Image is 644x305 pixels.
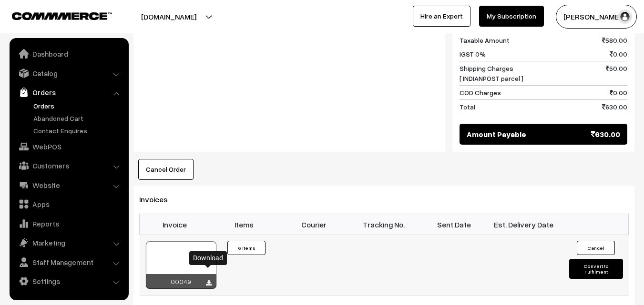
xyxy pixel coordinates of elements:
img: user [618,10,632,24]
div: Download [189,251,227,265]
a: WebPOS [12,138,125,155]
button: 6 Items [227,241,266,255]
span: 0.00 [610,49,627,59]
span: Invoices [139,195,179,204]
a: Website [12,177,125,194]
a: Apps [12,196,125,213]
span: 50.00 [606,63,627,83]
span: Shipping Charges [ INDIANPOST parcel ] [460,63,523,83]
a: Catalog [12,65,125,82]
img: COMMMERCE [12,12,112,20]
a: Customers [12,157,125,174]
button: [DOMAIN_NAME] [108,5,230,29]
a: Orders [31,101,125,111]
span: 630.00 [602,102,627,112]
span: 580.00 [602,35,627,45]
th: Courier [279,214,349,235]
th: Items [209,214,279,235]
a: Contact Enquires [31,126,125,136]
th: Sent Date [419,214,489,235]
a: Orders [12,84,125,101]
th: Invoice [140,214,210,235]
a: Staff Management [12,254,125,271]
div: 00049 [146,274,216,289]
a: Dashboard [12,45,125,62]
button: Cancel [577,241,615,255]
th: Est. Delivery Date [489,214,559,235]
a: Abandoned Cart [31,113,125,123]
a: Hire an Expert [413,6,470,27]
button: [PERSON_NAME] [556,5,637,29]
span: Total [460,102,475,112]
button: Convert to Fulfilment [569,259,623,279]
button: Cancel Order [138,159,194,180]
span: 630.00 [591,128,620,140]
span: 0.00 [610,88,627,98]
a: My Subscription [479,6,544,27]
span: COD Charges [460,88,501,98]
a: Settings [12,273,125,290]
span: IGST 0% [460,49,486,59]
a: COMMMERCE [12,10,95,21]
a: Marketing [12,234,125,251]
span: Amount Payable [467,128,526,140]
a: Reports [12,215,125,232]
th: Tracking No. [349,214,419,235]
span: Taxable Amount [460,35,510,45]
